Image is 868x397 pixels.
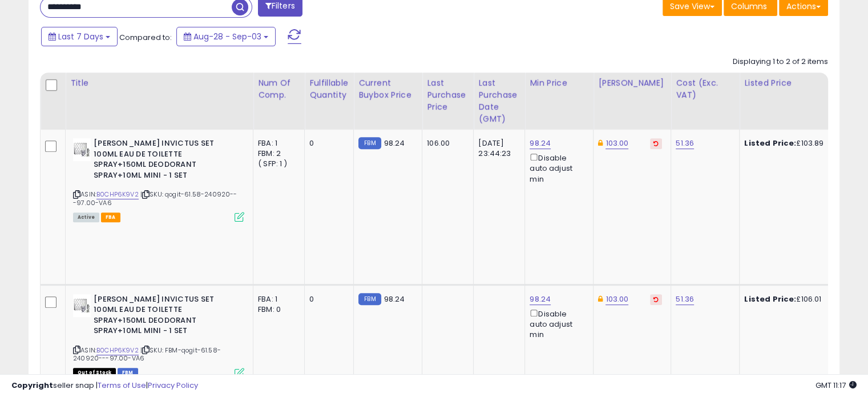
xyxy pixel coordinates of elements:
a: 51.36 [676,294,694,305]
div: ( SFP: 1 ) [258,159,296,169]
div: FBM: 2 [258,149,296,159]
b: [PERSON_NAME] INVICTUS SET 100ML EAU DE TOILETTE SPRAY+150ML DEODORANT SPRAY+10ML MINI - 1 SET [94,138,232,183]
div: FBA: 1 [258,138,296,149]
div: Num of Comp. [258,77,300,101]
a: B0CHP6K9V2 [96,346,139,355]
a: B0CHP6K9V2 [96,190,139,199]
span: Last 7 Days [58,31,103,42]
div: seller snap | | [11,380,198,391]
img: 51euM2VHS9L._SL40_.jpg [73,294,91,317]
div: £106.01 [744,294,839,304]
span: All listings that are currently out of stock and unavailable for purchase on Amazon [73,368,116,378]
small: FBM [358,137,381,149]
a: 51.36 [676,138,694,149]
span: Aug-28 - Sep-03 [193,31,261,42]
span: FBA [101,212,120,222]
button: Aug-28 - Sep-03 [176,27,276,46]
span: 98.24 [384,294,405,304]
div: 0 [309,138,345,149]
span: | SKU: qogit-61.58-240920---97.00-VA6 [73,190,237,207]
a: Privacy Policy [148,380,198,391]
div: 106.00 [427,138,465,149]
div: Listed Price [744,77,843,89]
div: FBA: 1 [258,294,296,304]
span: All listings currently available for purchase on Amazon [73,212,99,222]
div: Last Purchase Price [427,77,469,113]
span: 98.24 [384,138,405,149]
div: FBM: 0 [258,304,296,315]
span: 2025-09-11 11:17 GMT [815,380,857,391]
div: Disable auto adjust min [530,151,584,185]
a: 103.00 [605,294,628,305]
button: Last 7 Days [41,27,118,46]
b: Listed Price: [744,294,796,304]
div: Current Buybox Price [358,77,417,101]
a: Terms of Use [98,380,146,391]
span: | SKU: FBM-qogit-61.58-240920---97.00-VA6 [73,346,221,363]
div: 0 [309,294,345,304]
div: Displaying 1 to 2 of 2 items [733,57,828,67]
div: Title [70,77,248,89]
div: Last Purchase Date (GMT) [478,77,520,125]
span: Columns [731,1,767,12]
div: [PERSON_NAME] [598,77,666,89]
b: Listed Price: [744,138,796,149]
div: Min Price [530,77,588,89]
small: FBM [358,293,381,305]
div: Disable auto adjust min [530,307,584,340]
div: [DATE] 23:44:23 [478,138,516,159]
span: Compared to: [119,32,172,43]
div: ASIN: [73,138,244,220]
a: 103.00 [605,138,628,149]
div: £103.89 [744,138,839,149]
b: [PERSON_NAME] INVICTUS SET 100ML EAU DE TOILETTE SPRAY+150ML DEODORANT SPRAY+10ML MINI - 1 SET [94,294,232,339]
span: FBM [118,368,138,378]
div: Fulfillable Quantity [309,77,349,101]
strong: Copyright [11,380,53,391]
a: 98.24 [530,138,551,149]
img: 51euM2VHS9L._SL40_.jpg [73,138,91,161]
a: 98.24 [530,294,551,305]
div: Cost (Exc. VAT) [676,77,734,101]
